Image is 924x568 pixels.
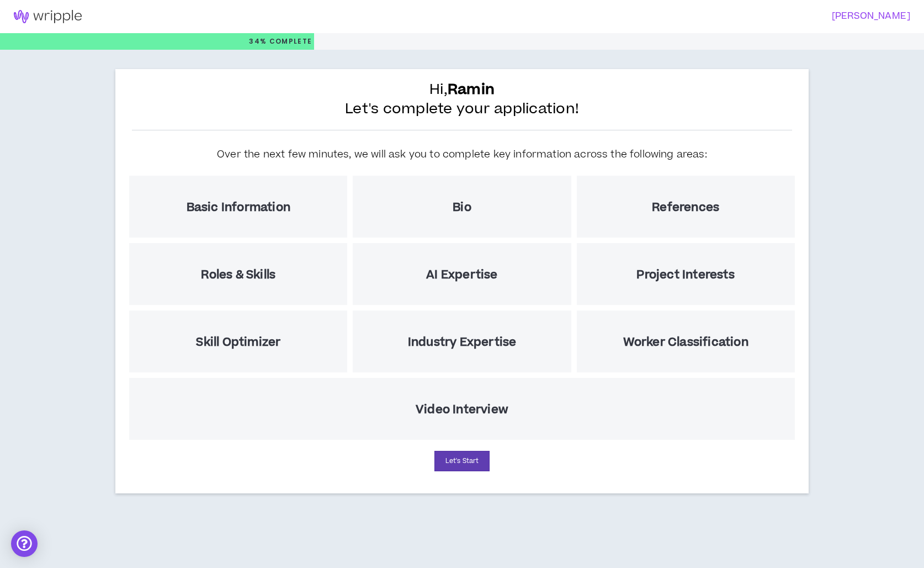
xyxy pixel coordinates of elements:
[448,79,495,100] b: Ramin
[623,335,748,349] h5: Worker Classification
[187,201,290,214] h5: Basic Information
[416,403,508,417] h5: Video Interview
[636,268,734,282] h5: Project Interests
[249,33,312,50] p: 34%
[453,201,471,214] h5: Bio
[426,268,497,282] h5: AI Expertise
[201,268,275,282] h5: Roles & Skills
[267,36,312,46] span: Complete
[434,451,490,471] button: Let's Start
[455,11,911,22] h3: [PERSON_NAME]
[11,530,38,557] div: Open Intercom Messenger
[217,147,707,162] h5: Over the next few minutes, we will ask you to complete key information across the following areas:
[652,201,719,214] h5: References
[429,80,495,99] span: Hi,
[196,335,280,349] h5: Skill Optimizer
[408,335,517,349] h5: Industry Expertise
[345,99,579,119] span: Let's complete your application!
